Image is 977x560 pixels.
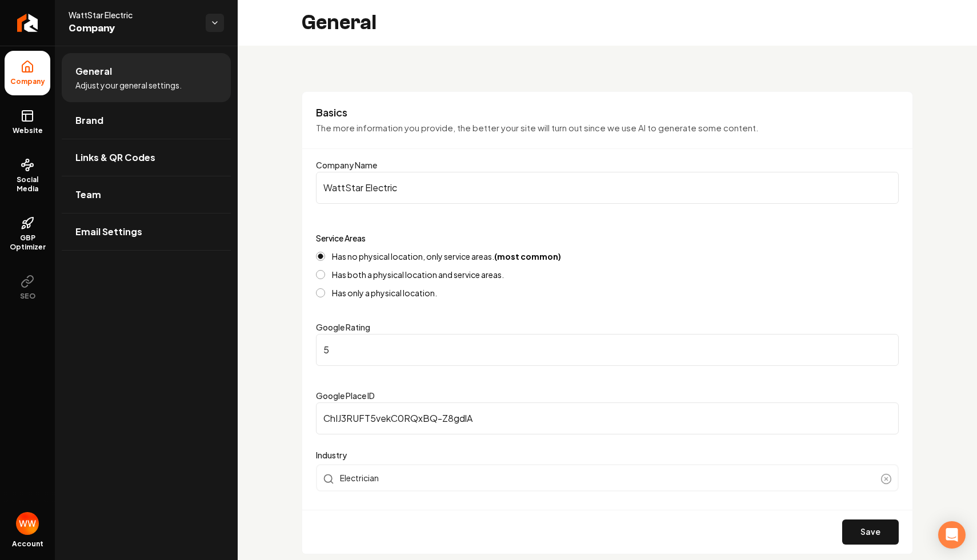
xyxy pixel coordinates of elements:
[62,176,231,213] a: Team
[8,126,47,135] span: Website
[75,188,101,202] span: Team
[332,252,561,260] label: Has no physical location, only service areas.
[332,289,437,297] label: Has only a physical location.
[494,251,561,261] strong: (most common)
[15,292,40,301] span: SEO
[5,149,50,203] a: Social Media
[5,265,50,310] button: SEO
[302,11,377,34] h2: General
[6,77,50,86] span: Company
[316,322,370,332] label: Google Rating
[16,512,39,535] img: Will Wallace
[316,122,899,135] p: The more information you provide, the better your site will turn out since we use AI to generate ...
[62,213,231,250] a: Email Settings
[69,21,197,37] span: Company
[75,114,103,127] span: Brand
[69,9,197,21] span: WattStar Electric
[75,65,112,78] span: General
[316,390,375,401] label: Google Place ID
[62,102,231,139] a: Brand
[75,79,182,91] span: Adjust your general settings.
[316,106,899,119] h3: Basics
[316,172,899,204] input: Company Name
[316,233,366,243] label: Service Areas
[5,207,50,261] a: GBP Optimizer
[316,402,899,434] input: Google Place ID
[332,271,504,279] label: Has both a physical location and service areas.
[316,160,377,170] label: Company Name
[842,519,899,545] button: Save
[12,539,43,549] span: Account
[316,448,899,462] label: Industry
[938,521,966,549] div: Open Intercom Messenger
[62,139,231,176] a: Links & QR Codes
[17,14,38,32] img: Rebolt Logo
[75,225,142,239] span: Email Settings
[5,175,50,194] span: Social Media
[16,512,39,535] button: Open user button
[316,334,899,366] input: Google Rating
[5,100,50,144] a: Website
[75,151,155,164] span: Links & QR Codes
[5,233,50,252] span: GBP Optimizer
